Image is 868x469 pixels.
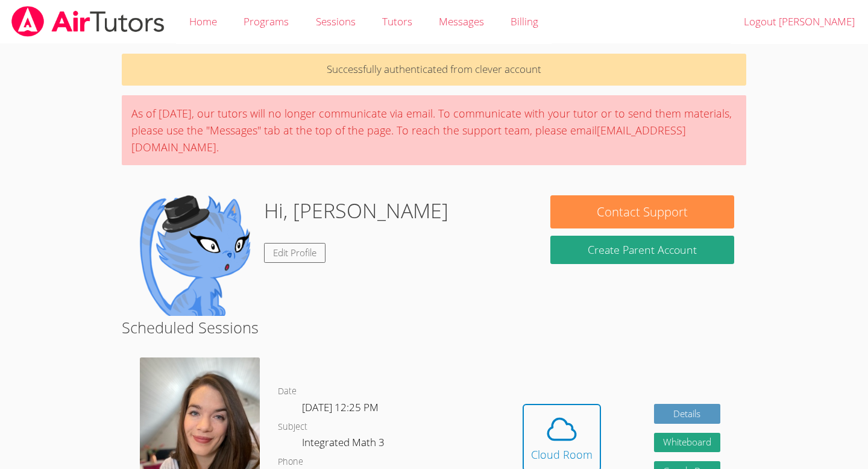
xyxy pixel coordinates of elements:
[122,316,747,339] h2: Scheduled Sessions
[654,433,720,453] button: Whiteboard
[302,400,379,414] span: [DATE] 12:25 PM
[439,14,484,28] span: Messages
[264,243,325,263] a: Edit Profile
[10,6,166,37] img: airtutors_banner-c4298cdbf04f3fff15de1276eac7730deb9818008684d7c2e4769d2f7ddbe033.png
[278,420,307,435] dt: Subject
[302,434,387,455] dd: Integrated Math 3
[654,404,720,424] a: Details
[278,384,297,399] dt: Date
[134,195,254,316] img: default.png
[264,195,448,226] h1: Hi, [PERSON_NAME]
[531,446,593,463] div: Cloud Room
[550,236,734,264] button: Create Parent Account
[550,195,734,228] button: Contact Support
[122,54,747,86] p: Successfully authenticated from clever account
[122,95,747,165] div: As of [DATE], our tutors will no longer communicate via email. To communicate with your tutor or ...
